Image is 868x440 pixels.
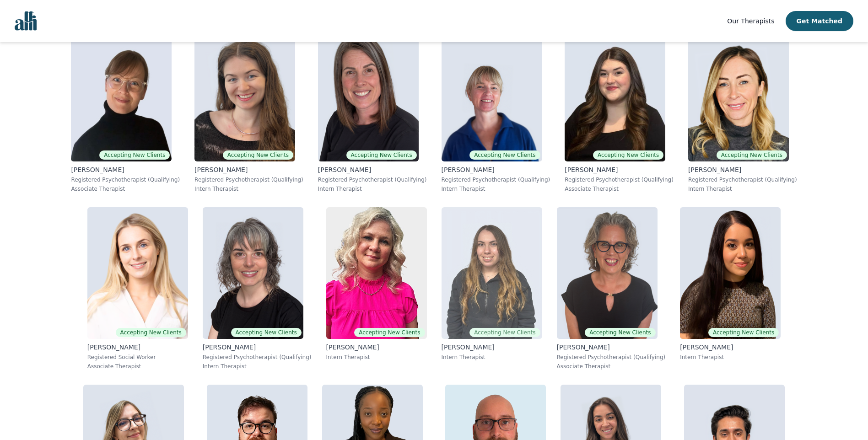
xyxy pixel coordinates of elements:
[71,30,172,161] img: Angela_Earl
[203,207,303,339] img: Melanie_Crocker
[593,150,663,160] span: Accepting New Clients
[442,165,550,174] p: [PERSON_NAME]
[681,22,804,200] a: Keri_GraingerAccepting New Clients[PERSON_NAME]Registered Psychotherapist (Qualifying)Intern Ther...
[550,200,673,377] a: Susan_AlbaumAccepting New Clients[PERSON_NAME]Registered Psychotherapist (Qualifying)Associate Th...
[727,17,774,25] span: Our Therapists
[557,22,681,200] a: Olivia_SnowAccepting New Clients[PERSON_NAME]Registered Psychotherapist (Qualifying)Associate The...
[318,30,419,161] img: Stephanie_Bunker
[442,30,542,161] img: Heather_Barker
[87,354,188,361] p: Registered Social Worker
[194,165,303,174] p: [PERSON_NAME]
[187,22,311,200] a: Madeleine_ClarkAccepting New Clients[PERSON_NAME]Registered Psychotherapist (Qualifying)Intern Th...
[99,150,170,160] span: Accepting New Clients
[71,165,180,174] p: [PERSON_NAME]
[557,363,666,370] p: Associate Therapist
[203,343,312,352] p: [PERSON_NAME]
[585,328,655,337] span: Accepting New Clients
[194,30,295,161] img: Madeleine_Clark
[688,30,789,161] img: Keri_Grainger
[203,363,312,370] p: Intern Therapist
[673,200,788,377] a: Heala_MaudoodiAccepting New Clients[PERSON_NAME]Intern Therapist
[87,343,188,352] p: [PERSON_NAME]
[434,22,558,200] a: Heather_BarkerAccepting New Clients[PERSON_NAME]Registered Psychotherapist (Qualifying)Intern The...
[708,328,779,337] span: Accepting New Clients
[87,207,188,339] img: Danielle_Djelic
[565,165,674,174] p: [PERSON_NAME]
[319,200,434,377] a: Melissa_StutleyAccepting New Clients[PERSON_NAME]Intern Therapist
[688,185,797,193] p: Intern Therapist
[680,207,781,339] img: Heala_Maudoodi
[318,176,427,183] p: Registered Psychotherapist (Qualifying)
[116,328,186,337] span: Accepting New Clients
[326,207,427,339] img: Melissa_Stutley
[231,328,302,337] span: Accepting New Clients
[680,354,781,361] p: Intern Therapist
[442,343,542,352] p: [PERSON_NAME]
[680,343,781,352] p: [PERSON_NAME]
[786,11,853,31] button: Get Matched
[442,185,550,193] p: Intern Therapist
[311,22,434,200] a: Stephanie_BunkerAccepting New Clients[PERSON_NAME]Registered Psychotherapist (Qualifying)Intern T...
[557,343,666,352] p: [PERSON_NAME]
[194,176,303,183] p: Registered Psychotherapist (Qualifying)
[71,176,180,183] p: Registered Psychotherapist (Qualifying)
[442,207,542,339] img: Mariangela_Servello
[203,354,312,361] p: Registered Psychotherapist (Qualifying)
[346,150,417,160] span: Accepting New Clients
[727,16,774,27] a: Our Therapists
[442,354,542,361] p: Intern Therapist
[318,165,427,174] p: [PERSON_NAME]
[326,343,427,352] p: [PERSON_NAME]
[469,150,540,160] span: Accepting New Clients
[15,11,37,31] img: alli logo
[326,354,427,361] p: Intern Therapist
[442,176,550,183] p: Registered Psychotherapist (Qualifying)
[565,176,674,183] p: Registered Psychotherapist (Qualifying)
[223,150,293,160] span: Accepting New Clients
[194,185,303,193] p: Intern Therapist
[557,207,658,339] img: Susan_Albaum
[557,354,666,361] p: Registered Psychotherapist (Qualifying)
[717,150,787,160] span: Accepting New Clients
[354,328,425,337] span: Accepting New Clients
[87,363,188,370] p: Associate Therapist
[565,30,665,161] img: Olivia_Snow
[565,185,674,193] p: Associate Therapist
[434,200,550,377] a: Mariangela_ServelloAccepting New Clients[PERSON_NAME]Intern Therapist
[64,22,187,200] a: Angela_EarlAccepting New Clients[PERSON_NAME]Registered Psychotherapist (Qualifying)Associate The...
[71,185,180,193] p: Associate Therapist
[318,185,427,193] p: Intern Therapist
[469,328,540,337] span: Accepting New Clients
[195,200,319,377] a: Melanie_CrockerAccepting New Clients[PERSON_NAME]Registered Psychotherapist (Qualifying)Intern Th...
[80,200,195,377] a: Danielle_DjelicAccepting New Clients[PERSON_NAME]Registered Social WorkerAssociate Therapist
[688,176,797,183] p: Registered Psychotherapist (Qualifying)
[688,165,797,174] p: [PERSON_NAME]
